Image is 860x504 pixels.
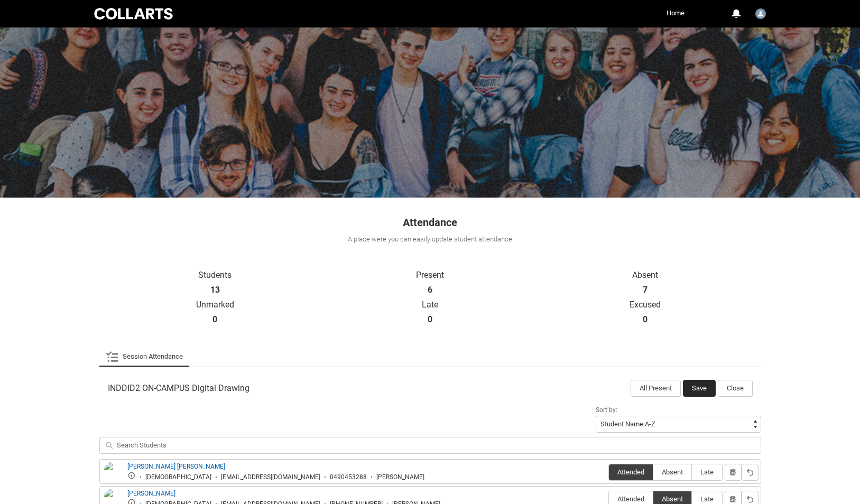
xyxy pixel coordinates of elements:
[127,490,175,497] a: [PERSON_NAME]
[428,285,432,295] strong: 6
[145,473,211,481] div: [DEMOGRAPHIC_DATA]
[538,270,753,281] p: Absent
[210,285,220,295] strong: 13
[108,270,323,281] p: Students
[106,346,183,367] a: Session Attendance
[376,473,424,481] div: [PERSON_NAME]
[664,5,687,21] a: Home
[643,285,648,295] strong: 7
[538,300,753,310] p: Excused
[609,495,653,503] span: Attended
[330,473,367,481] div: 0490453288
[99,437,761,454] input: Search Students
[692,495,722,503] span: Late
[98,234,762,245] div: A place were you can easily update student attendance
[683,380,716,397] button: Save
[631,380,681,397] button: All Present
[104,462,121,500] img: Celeste Monique Galimberti Espinoza
[212,314,217,325] strong: 0
[653,495,691,503] span: Absent
[596,406,617,414] span: Sort by:
[609,468,653,476] span: Attended
[108,383,249,394] span: INDDID2 ON-CAMPUS Digital Drawing
[108,300,323,310] p: Unmarked
[99,346,189,367] li: Session Attendance
[742,464,759,481] button: Reset
[428,314,432,325] strong: 0
[753,4,769,21] button: User Profile Jason.Pasqual
[692,468,722,476] span: Late
[403,216,457,229] span: Attendance
[322,270,538,281] p: Present
[643,314,648,325] strong: 0
[322,300,538,310] p: Late
[221,473,320,481] div: [EMAIL_ADDRESS][DOMAIN_NAME]
[755,8,766,19] img: Jason.Pasqual
[653,468,691,476] span: Absent
[725,464,742,481] button: Notes
[127,463,225,470] a: [PERSON_NAME] [PERSON_NAME]
[718,380,753,397] button: Close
